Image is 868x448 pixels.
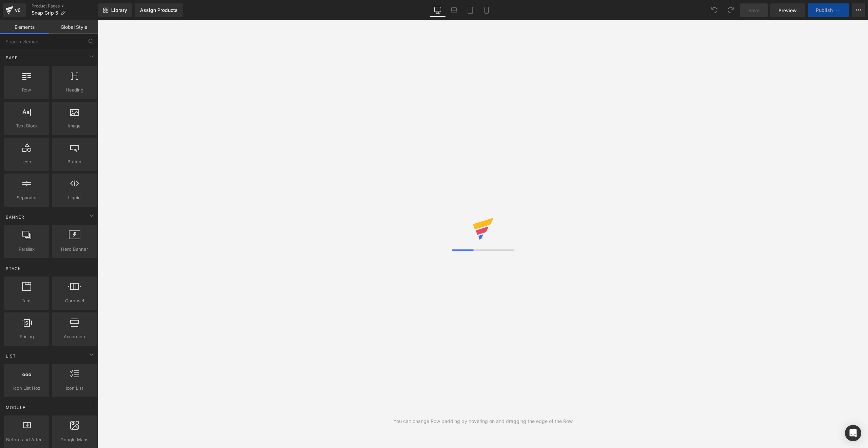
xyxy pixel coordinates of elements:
[462,3,478,17] a: Tablet
[6,385,47,392] span: Icon List Hoz
[6,436,47,443] span: Before and After Images
[54,333,95,340] span: Accordion
[708,3,721,17] button: Undo
[54,385,95,392] span: Icon List
[54,436,95,443] span: Google Maps
[5,214,25,220] span: Banner
[770,3,805,17] a: Preview
[446,3,462,17] a: Laptop
[54,158,95,165] span: Button
[111,7,127,13] span: Library
[140,7,178,13] div: Assign Products
[3,3,26,17] a: v6
[393,418,573,425] div: You can change Row padding by hovering on and dragging the edge of the Row
[5,55,18,61] span: Base
[6,194,47,201] span: Separator
[6,333,47,340] span: Pricing
[845,425,861,441] div: Open Intercom Messenger
[6,246,47,253] span: Parallax
[5,265,22,272] span: Stack
[54,297,95,304] span: Carousel
[478,3,495,17] a: Mobile
[98,3,132,17] a: New Library
[32,3,98,9] a: Product Pages
[54,86,95,94] span: Heading
[5,404,26,411] span: Module
[778,7,797,14] span: Preview
[6,122,47,129] span: Text Block
[430,3,446,17] a: Desktop
[748,7,759,14] span: Save
[5,353,17,359] span: List
[6,158,47,165] span: Icon
[54,122,95,129] span: Image
[724,3,737,17] button: Redo
[808,3,849,17] button: Publish
[54,246,95,253] span: Hero Banner
[14,6,22,15] div: v6
[6,86,47,94] span: Row
[32,10,58,16] span: Snap Grip 5
[49,20,98,34] a: Global Style
[6,297,47,304] span: Tabs
[816,7,833,13] span: Publish
[852,3,865,17] button: More
[54,194,95,201] span: Liquid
